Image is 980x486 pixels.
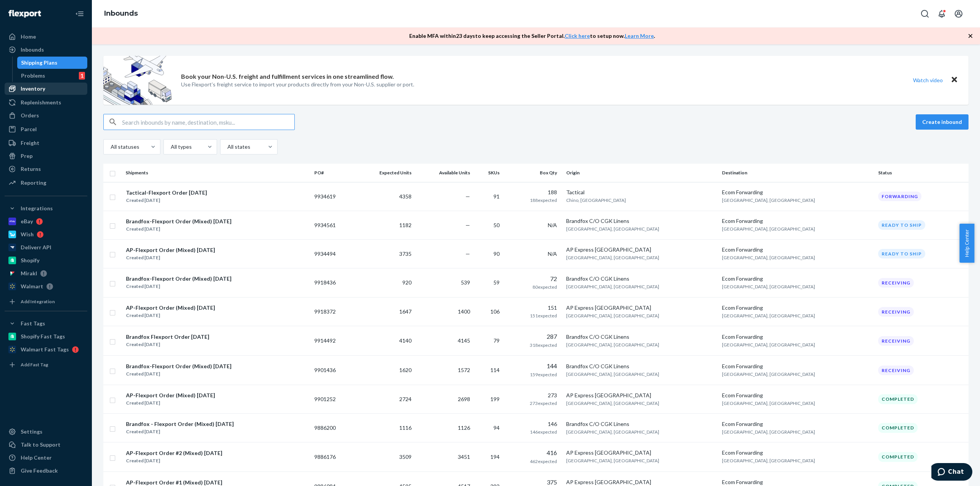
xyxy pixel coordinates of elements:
[21,333,65,340] div: Shopify Fast Tags
[509,449,557,457] div: 416
[722,362,872,370] div: Ecom Forwarding
[21,441,60,449] div: Talk to Support
[21,218,33,225] div: eBay
[878,394,918,404] div: Completed
[506,164,563,182] th: Box Qty
[21,467,58,475] div: Give Feedback
[5,452,87,464] a: Help Center
[415,164,473,182] th: Available Units
[5,330,87,343] a: Shopify Fast Tags
[878,336,914,346] div: Receiving
[509,304,557,312] div: 151
[21,59,57,67] div: Shipping Plans
[934,6,949,21] button: Open notifications
[509,362,557,371] div: 144
[563,164,719,182] th: Origin
[878,220,925,230] div: Ready to ship
[566,304,716,312] div: AP Express [GEOGRAPHIC_DATA]
[566,255,659,260] span: [GEOGRAPHIC_DATA], [GEOGRAPHIC_DATA]
[530,429,557,435] span: 146 expected
[21,346,69,353] div: Walmart Fast Tags
[509,275,557,283] div: 72
[311,297,354,326] td: 9918372
[5,241,87,254] a: Deliverr API
[311,239,354,268] td: 9934494
[566,284,659,289] span: [GEOGRAPHIC_DATA], [GEOGRAPHIC_DATA]
[458,367,470,373] span: 1572
[566,275,716,283] div: Brandfox C/O CGK Linens
[566,246,716,254] div: AP Express [GEOGRAPHIC_DATA]
[126,246,215,254] div: AP-Flexport Order (Mixed) [DATE]
[399,424,412,431] span: 1116
[5,359,87,371] a: Add Fast Tag
[5,163,87,175] a: Returns
[21,270,37,277] div: Mirakl
[722,400,815,406] span: [GEOGRAPHIC_DATA], [GEOGRAPHIC_DATA]
[5,465,87,477] button: Give Feedback
[311,268,354,297] td: 9918436
[566,392,716,399] div: AP Express [GEOGRAPHIC_DATA]
[565,33,590,39] a: Click here
[21,361,48,368] div: Add Fast Tag
[311,356,354,385] td: 9901436
[98,3,144,25] ol: breadcrumbs
[399,308,412,315] span: 1647
[490,308,500,315] span: 106
[8,10,41,18] img: Flexport logo
[566,458,659,463] span: [GEOGRAPHIC_DATA], [GEOGRAPHIC_DATA]
[625,33,654,39] a: Learn More
[722,449,872,457] div: Ecom Forwarding
[722,255,815,260] span: [GEOGRAPHIC_DATA], [GEOGRAPHIC_DATA]
[473,164,506,182] th: SKUs
[566,217,716,225] div: Brandfox C/O CGK Linens
[399,222,412,228] span: 1182
[493,250,500,257] span: 90
[21,99,61,106] div: Replenishments
[21,125,37,133] div: Parcel
[722,189,872,196] div: Ecom Forwarding
[5,202,87,215] button: Integrations
[5,44,87,56] a: Inbounds
[530,313,557,319] span: 151 expected
[21,72,45,80] div: Problems
[959,224,974,263] button: Help Center
[181,72,394,81] p: Book your Non-U.S. freight and fulfillment services in one streamlined flow.
[875,164,969,182] th: Status
[722,371,815,377] span: [GEOGRAPHIC_DATA], [GEOGRAPHIC_DATA]
[126,312,215,319] div: Created [DATE]
[126,449,222,457] div: AP-Flexport Order #2 (Mixed) [DATE]
[5,317,87,330] button: Fast Tags
[722,304,872,312] div: Ecom Forwarding
[21,283,43,290] div: Walmart
[548,250,557,257] span: N/A
[354,164,415,182] th: Expected Units
[399,367,412,373] span: 1620
[566,371,659,377] span: [GEOGRAPHIC_DATA], [GEOGRAPHIC_DATA]
[126,275,232,283] div: Brandfox-Flexport Order (Mixed) [DATE]
[5,426,87,438] a: Settings
[126,333,209,341] div: Brandfox Flexport Order [DATE]
[181,81,414,88] p: Use Flexport’s freight service to import your products directly from your Non-U.S. supplier or port.
[566,189,716,196] div: Tactical
[566,197,626,203] span: Chino, [GEOGRAPHIC_DATA]
[409,32,655,40] p: Enable MFA within 23 days to keep accessing the Seller Portal. to setup now. .
[566,429,659,435] span: [GEOGRAPHIC_DATA], [GEOGRAPHIC_DATA]
[465,193,470,200] span: —
[878,307,914,317] div: Receiving
[5,215,87,228] a: eBay
[458,453,470,460] span: 3451
[566,342,659,348] span: [GEOGRAPHIC_DATA], [GEOGRAPHIC_DATA]
[399,453,412,460] span: 3509
[72,6,87,21] button: Close Navigation
[722,478,872,486] div: Ecom Forwarding
[722,458,815,463] span: [GEOGRAPHIC_DATA], [GEOGRAPHIC_DATA]
[566,362,716,370] div: Brandfox C/O CGK Linens
[722,226,815,232] span: [GEOGRAPHIC_DATA], [GEOGRAPHIC_DATA]
[465,250,470,257] span: —
[311,326,354,356] td: 9914492
[878,249,925,258] div: Ready to ship
[490,396,500,402] span: 199
[722,217,872,225] div: Ecom Forwarding
[5,280,87,293] a: Walmart
[566,400,659,406] span: [GEOGRAPHIC_DATA], [GEOGRAPHIC_DATA]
